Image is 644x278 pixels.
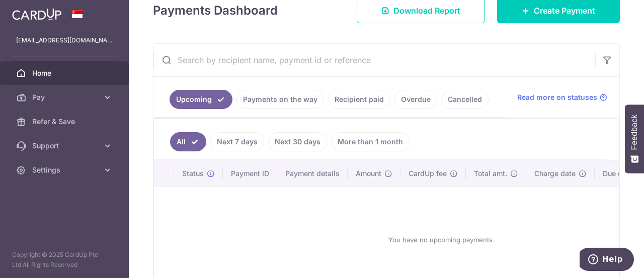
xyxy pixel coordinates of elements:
input: Search by recipient name, payment id or reference [153,44,595,76]
span: Read more on statuses [517,92,597,102]
span: Amount [356,169,381,179]
th: Payment ID [223,160,277,187]
iframe: Opens a widget where you can find more information [580,248,634,273]
a: Next 7 days [210,132,264,151]
span: CardUp fee [409,169,447,179]
span: Settings [32,165,99,175]
span: Support [32,141,99,151]
p: [EMAIL_ADDRESS][DOMAIN_NAME] [16,35,113,45]
span: Due date [603,169,633,179]
a: Overdue [394,90,437,109]
span: Feedback [630,115,639,150]
span: Charge date [534,169,576,179]
span: Status [182,169,204,179]
span: Pay [32,92,99,102]
a: Upcoming [170,90,232,109]
a: All [170,132,206,151]
span: Refer & Save [32,117,99,127]
span: Total amt. [474,169,507,179]
a: Recipient paid [328,90,390,109]
th: Payment details [277,160,348,187]
button: Feedback - Show survey [625,104,644,173]
a: Read more on statuses [517,92,607,102]
a: Cancelled [441,90,489,109]
span: Download Report [393,5,460,17]
span: Create Payment [534,5,595,17]
a: Next 30 days [268,132,327,151]
a: Payments on the way [236,90,324,109]
span: Home [32,68,99,78]
h4: Payments Dashboard [153,2,278,20]
img: CardUp [12,8,61,20]
a: More than 1 month [331,132,410,151]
